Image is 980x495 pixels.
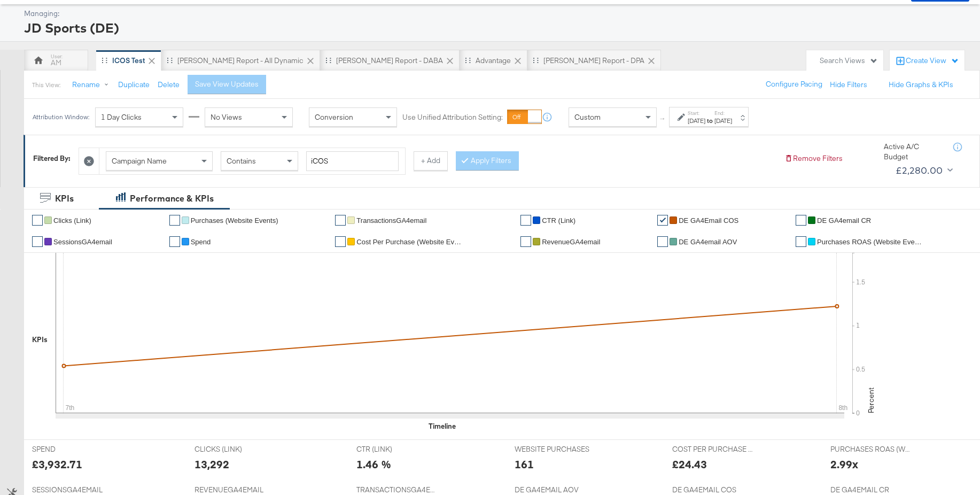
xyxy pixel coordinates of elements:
[542,216,575,225] span: CTR (Link)
[465,57,471,63] div: Drag to reorder tab
[891,162,955,179] button: £2,280.00
[830,485,911,495] span: DE GA4EMAIL CR
[130,192,214,205] div: Performance & KPIs
[32,215,43,226] a: ✔
[830,444,911,454] span: PURCHASES ROAS (WEBSITE EVENTS)
[714,110,732,117] label: End:
[32,444,112,454] span: SPEND
[65,75,120,95] button: Rename
[335,236,346,247] a: ✔
[906,56,959,66] div: Create View
[817,216,871,225] span: DE GA4email CR
[191,216,278,225] span: Purchases (Website Events)
[657,236,668,247] a: ✔
[515,485,595,495] span: DE GA4EMAIL AOV
[543,56,644,66] div: [PERSON_NAME] Report - DPA
[356,444,437,454] span: CTR (LINK)
[211,112,242,122] span: No Views
[315,112,353,122] span: Conversion
[533,57,539,63] div: Drag to reorder tab
[32,485,112,495] span: SESSIONSGA4EMAIL
[356,457,391,472] div: 1.46 %
[118,80,150,90] button: Duplicate
[169,236,180,247] a: ✔
[356,485,437,495] span: TRANSACTIONSGA4EMAIL
[33,153,71,164] div: Filtered By:
[520,215,531,226] a: ✔
[796,215,806,226] a: ✔
[191,238,211,246] span: Spend
[429,421,456,431] div: Timeline
[688,117,705,125] div: [DATE]
[112,156,167,166] span: Campaign Name
[55,192,74,205] div: KPIs
[889,80,953,90] button: Hide Graphs & KPIs
[335,215,346,226] a: ✔
[515,457,534,472] div: 161
[102,57,107,63] div: Drag to reorder tab
[758,75,830,94] button: Configure Pacing
[402,112,503,122] label: Use Unified Attribution Setting:
[195,485,275,495] span: REVENUEGA4EMAIL
[672,444,752,454] span: COST PER PURCHASE (WEBSITE EVENTS)
[884,142,943,161] div: Active A/C Budget
[817,238,924,246] span: Purchases ROAS (Website Events)
[688,110,705,117] label: Start:
[101,112,142,122] span: 1 Day Clicks
[306,151,399,171] input: Enter a search term
[24,19,967,37] div: JD Sports (DE)
[657,215,668,226] a: ✔
[32,457,82,472] div: £3,932.71
[356,238,463,246] span: Cost Per Purchase (Website Events)
[515,444,595,454] span: WEBSITE PURCHASES
[112,56,145,66] div: iCOS Test
[53,216,91,225] span: Clicks (Link)
[830,80,867,90] button: Hide Filters
[820,56,878,66] div: Search Views
[672,457,707,472] div: £24.43
[32,81,60,89] div: This View:
[177,56,304,66] div: [PERSON_NAME] Report - All Dynamic
[866,388,876,413] text: Percent
[158,80,180,90] button: Delete
[520,236,531,247] a: ✔
[51,58,61,68] div: AM
[195,444,275,454] span: CLICKS (LINK)
[658,117,668,121] span: ↑
[574,112,601,122] span: Custom
[705,117,714,125] strong: to
[195,457,229,472] div: 13,292
[679,216,738,225] span: DE GA4Email COS
[169,215,180,226] a: ✔
[53,238,112,246] span: SessionsGA4email
[896,163,943,179] div: £2,280.00
[542,238,600,246] span: RevenueGA4email
[830,457,858,472] div: 2.99x
[796,236,806,247] a: ✔
[336,56,443,66] div: [PERSON_NAME] Report - DABA
[714,117,732,125] div: [DATE]
[24,9,967,19] div: Managing:
[356,216,426,225] span: TransactionsGA4email
[32,113,90,121] div: Attribution Window:
[679,238,737,246] span: DE GA4email AOV
[476,56,511,66] div: Advantage
[227,156,256,166] span: Contains
[167,57,173,63] div: Drag to reorder tab
[32,236,43,247] a: ✔
[672,485,752,495] span: DE GA4EMAIL COS
[784,153,843,164] button: Remove Filters
[32,335,48,345] div: KPIs
[325,57,331,63] div: Drag to reorder tab
[414,151,448,171] button: + Add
